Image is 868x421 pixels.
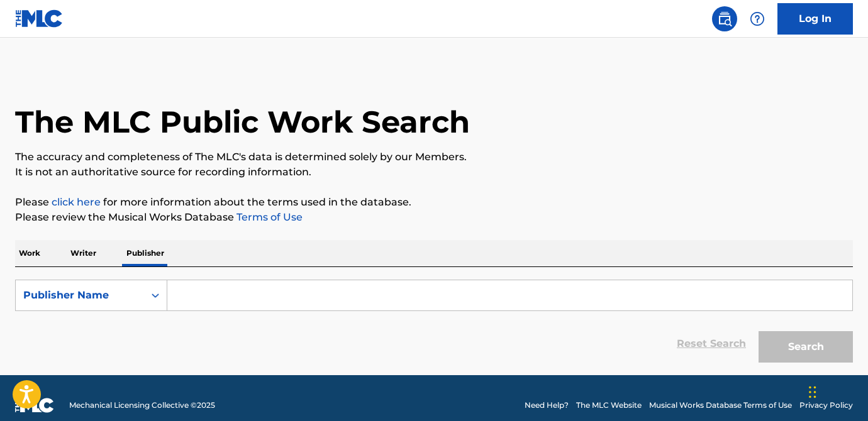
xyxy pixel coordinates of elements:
div: Drag [809,373,816,411]
img: MLC Logo [15,9,64,28]
a: Terms of Use [234,211,303,223]
form: Search Form [15,280,853,369]
div: Publisher Name [23,288,136,303]
div: Help [745,6,770,31]
iframe: Chat Widget [805,361,868,421]
a: Public Search [712,6,737,31]
a: click here [52,196,101,208]
a: The MLC Website [576,400,642,411]
p: Please for more information about the terms used in the database. [15,195,853,210]
img: search [717,11,732,26]
h1: The MLC Public Work Search [15,103,470,141]
p: Work [15,240,44,266]
img: help [750,11,765,26]
a: Need Help? [525,400,569,411]
p: It is not an authoritative source for recording information. [15,165,853,180]
a: Log In [777,3,853,35]
p: The accuracy and completeness of The MLC's data is determined solely by our Members. [15,150,853,165]
a: Privacy Policy [799,400,853,411]
span: Mechanical Licensing Collective © 2025 [69,400,215,411]
img: logo [15,398,54,413]
p: Publisher [123,240,168,266]
p: Please review the Musical Works Database [15,210,853,225]
p: Writer [67,240,100,266]
a: Musical Works Database Terms of Use [649,400,792,411]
